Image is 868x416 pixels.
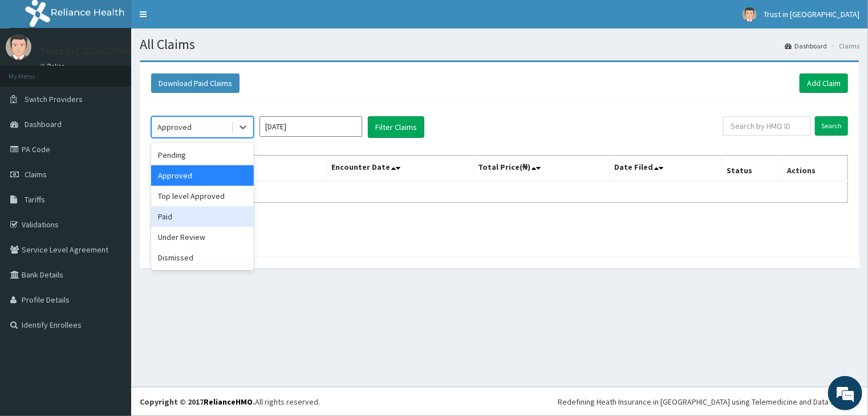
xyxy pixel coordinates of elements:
[721,156,782,182] th: Status
[151,145,254,165] div: Pending
[815,116,848,136] input: Search
[25,119,62,129] span: Dashboard
[723,116,811,136] input: Search by HMO ID
[140,397,255,407] strong: Copyright © 2017 .
[187,6,214,33] div: Minimize live chat window
[368,116,424,138] button: Filter Claims
[151,165,254,186] div: Approved
[151,74,240,93] button: Download Paid Claims
[131,387,868,416] footer: All rights reserved.
[59,64,192,79] div: Chat with us now
[473,156,609,182] th: Total Price(₦)
[204,397,253,407] a: RelianceHMO
[66,132,157,247] span: We're online!
[259,116,362,137] input: Select Month and Year
[25,194,45,205] span: Tariffs
[157,121,192,133] div: Approved
[25,169,47,180] span: Claims
[151,186,254,206] div: Top level Approved
[828,41,859,51] li: Claims
[151,247,254,268] div: Dismissed
[782,156,848,182] th: Actions
[151,206,254,227] div: Paid
[140,37,859,52] h1: All Claims
[21,57,46,85] img: d_794563401_company_1708531726252_794563401
[785,41,827,51] a: Dashboard
[6,287,217,327] textarea: Type your message and hit 'Enter'
[151,227,254,247] div: Under Review
[40,46,170,56] p: Trust in [GEOGRAPHIC_DATA]
[6,34,31,60] img: User Image
[609,156,721,182] th: Date Filed
[800,74,848,93] a: Add Claim
[25,94,83,104] span: Switch Providers
[743,7,757,22] img: User Image
[40,62,67,70] a: Online
[764,9,859,19] span: Trust in [GEOGRAPHIC_DATA]
[327,156,473,182] th: Encounter Date
[558,396,859,407] div: Redefining Heath Insurance in [GEOGRAPHIC_DATA] using Telemedicine and Data Science!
